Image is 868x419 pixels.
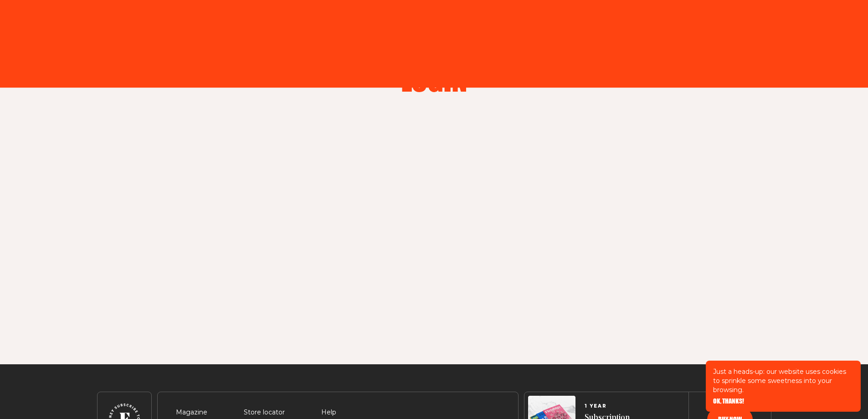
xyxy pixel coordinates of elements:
[321,408,336,416] a: Help
[713,398,744,404] button: OK, THANKS!
[244,408,285,416] a: Store locator
[318,65,551,94] h2: Login
[244,407,285,418] span: Store locator
[176,408,207,416] a: Magazine
[585,403,630,409] span: 1 YEAR
[713,367,853,394] p: Just a heads-up: our website uses cookies to sprinkle some sweetness into your browsing.
[176,407,207,418] span: Magazine
[321,407,336,418] span: Help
